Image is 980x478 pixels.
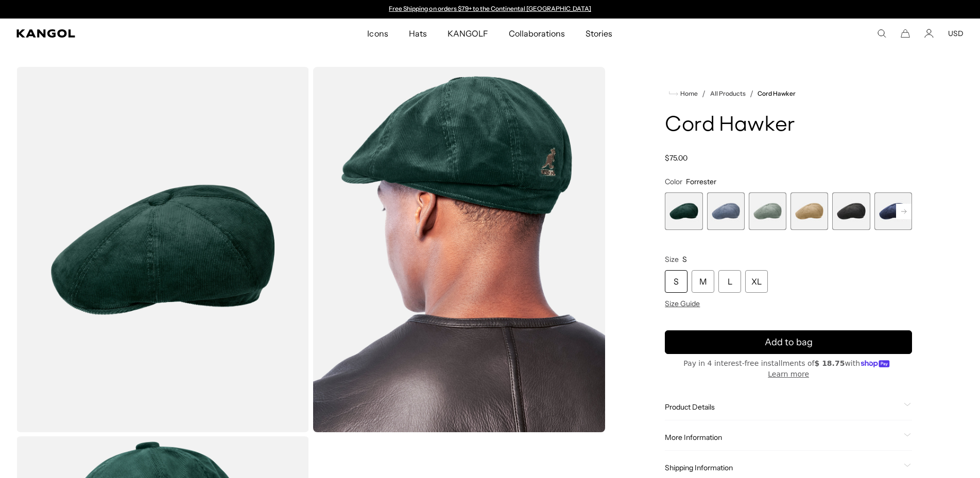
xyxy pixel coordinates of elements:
[367,19,388,48] span: Icons
[586,19,612,48] span: Stories
[832,192,870,230] label: Black
[678,90,698,97] span: Home
[665,270,687,293] div: S
[765,335,813,349] span: Add to bag
[710,90,746,97] a: All Products
[16,29,244,38] a: Kangol
[16,67,309,432] img: color-forrester
[665,192,702,230] div: 1 of 9
[874,192,912,230] div: 6 of 9
[665,433,900,442] span: More Information
[665,402,900,412] span: Product Details
[745,270,768,293] div: XL
[665,87,912,100] nav: breadcrumbs
[665,299,700,308] span: Size Guide
[746,87,753,100] li: /
[686,177,716,186] span: Forrester
[948,29,964,38] button: USD
[384,5,596,13] slideshow-component: Announcement bar
[790,192,828,230] label: Beige
[389,5,591,12] a: Free Shipping on orders $79+ to the Continental [GEOGRAPHIC_DATA]
[707,192,745,230] div: 2 of 9
[384,5,596,13] div: 1 of 2
[758,90,796,97] a: Cord Hawker
[409,19,427,48] span: Hats
[874,192,912,230] label: Navy
[790,192,828,230] div: 4 of 9
[669,89,698,98] a: Home
[665,192,702,230] label: Forrester
[437,19,498,48] a: KANGOLF
[877,29,886,38] summary: Search here
[832,192,870,230] div: 5 of 9
[357,19,398,48] a: Icons
[665,153,687,163] span: $75.00
[682,255,687,264] span: S
[509,19,565,48] span: Collaborations
[384,5,596,13] div: Announcement
[665,114,912,137] h1: Cord Hawker
[698,87,706,100] li: /
[498,19,575,48] a: Collaborations
[665,255,679,264] span: Size
[575,19,623,48] a: Stories
[749,192,786,230] label: Sage Green
[665,177,682,186] span: Color
[313,67,606,432] img: forrester
[448,19,488,48] span: KANGOLF
[692,270,714,293] div: M
[665,330,912,354] button: Add to bag
[399,19,437,48] a: Hats
[707,192,745,230] label: Denim Blue
[924,29,934,38] a: Account
[901,29,910,38] button: Cart
[665,463,900,472] span: Shipping Information
[749,192,786,230] div: 3 of 9
[718,270,741,293] div: L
